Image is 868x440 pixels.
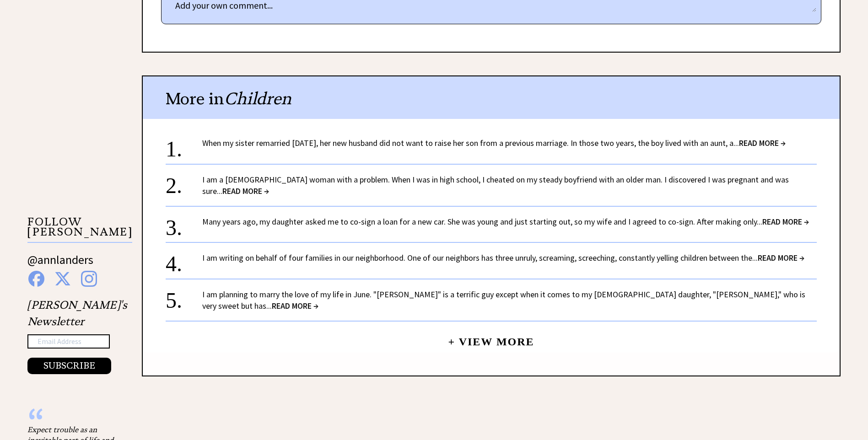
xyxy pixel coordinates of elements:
div: More in [143,76,840,119]
button: SUBSCRIBE [27,358,111,374]
input: Email Address [27,334,110,349]
div: 5. [166,289,202,306]
span: READ MORE → [762,216,809,227]
div: 1. [166,137,202,154]
span: READ MORE → [758,252,804,263]
span: READ MORE → [222,186,269,196]
span: Children [224,88,291,109]
div: 2. [166,174,202,191]
a: I am writing on behalf of four families in our neighborhood. One of our neighbors has three unrul... [202,252,804,263]
img: x%20blue.png [54,271,71,287]
div: 3. [166,216,202,233]
div: “ [27,415,119,424]
a: + View More [448,328,534,348]
img: instagram%20blue.png [81,271,97,287]
span: READ MORE → [272,300,318,311]
a: Many years ago, my daughter asked me to co-sign a loan for a new car. She was young and just star... [202,216,809,227]
div: [PERSON_NAME]'s Newsletter [27,297,127,375]
a: I am a [DEMOGRAPHIC_DATA] woman with a problem. When I was in high school, I cheated on my steady... [202,174,789,196]
img: facebook%20blue.png [28,271,44,287]
p: FOLLOW [PERSON_NAME] [27,217,132,243]
a: When my sister remarried [DATE], her new husband did not want to raise her son from a previous ma... [202,138,786,148]
a: I am planning to marry the love of my life in June. "[PERSON_NAME]" is a terrific guy except when... [202,289,805,311]
div: 4. [166,252,202,269]
a: @annlanders [27,252,93,276]
span: READ MORE → [739,138,786,148]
